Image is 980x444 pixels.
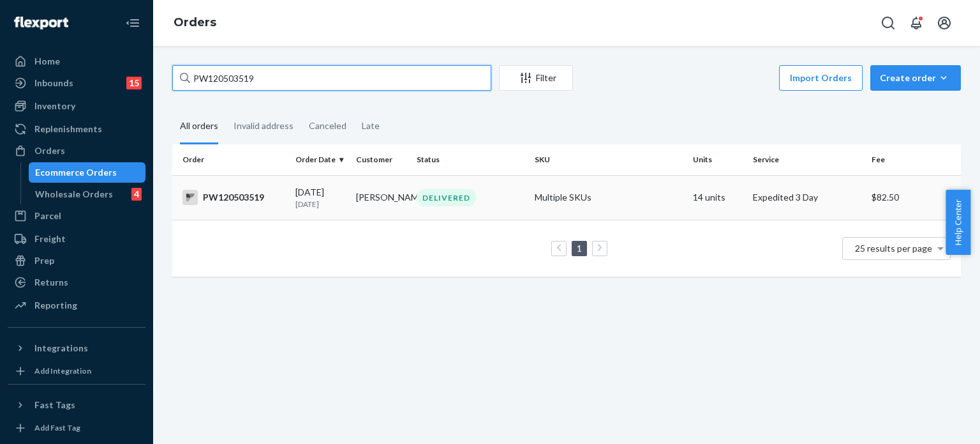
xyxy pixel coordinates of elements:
div: Create order [880,72,951,84]
th: Units [688,144,748,175]
div: All orders [180,109,218,144]
div: Late [362,109,380,142]
div: Fast Tags [34,399,75,411]
th: Order [172,144,290,175]
div: Returns [34,276,68,289]
a: Wholesale Orders4 [29,184,146,204]
button: Open account menu [932,10,957,36]
p: [DATE] [295,199,346,210]
div: Filter [500,72,572,84]
div: Home [34,55,60,68]
div: Customer [356,154,406,165]
div: Inbounds [34,77,73,89]
div: Wholesale Orders [35,188,113,201]
button: Integrations [8,338,145,358]
button: Open Search Box [875,10,901,36]
a: Inbounds15 [8,73,145,93]
button: Fast Tags [8,395,145,415]
th: SKU [530,144,687,175]
button: Open notifications [903,10,929,36]
button: Close Navigation [120,10,145,36]
div: Reporting [34,299,77,312]
a: Orders [174,15,216,29]
p: Expedited 3 Day [753,191,861,204]
div: [DATE] [295,186,346,210]
div: Ecommerce Orders [35,166,117,179]
a: Add Integration [8,364,145,379]
th: Fee [866,144,961,175]
a: Returns [8,272,145,293]
a: Inventory [8,96,145,116]
div: Freight [34,233,66,245]
div: Integrations [34,342,88,355]
td: $82.50 [866,175,961,220]
a: Ecommerce Orders [29,162,146,183]
div: Invalid address [234,109,293,142]
td: 14 units [688,175,748,220]
a: Replenishments [8,119,145,139]
a: Freight [8,229,145,249]
input: Search orders [172,65,491,91]
td: Multiple SKUs [530,175,687,220]
a: Orders [8,141,145,161]
img: Flexport logo [14,17,68,29]
button: Import Orders [779,65,863,91]
button: Filter [499,65,573,91]
div: Inventory [34,100,75,112]
button: Help Center [946,190,970,255]
a: Reporting [8,295,145,316]
a: Add Fast Tag [8,420,145,436]
span: 25 results per page [855,243,932,254]
a: Parcel [8,206,145,226]
div: Canceled [309,109,346,142]
th: Service [748,144,866,175]
div: Add Fast Tag [34,422,80,433]
ol: breadcrumbs [163,4,226,42]
div: DELIVERED [417,189,476,206]
th: Status [412,144,530,175]
a: Page 1 is your current page [574,243,584,254]
div: 15 [126,77,142,89]
div: Parcel [34,210,61,222]
td: [PERSON_NAME] [351,175,412,220]
div: Replenishments [34,123,102,135]
div: 4 [131,188,142,201]
a: Home [8,51,145,72]
button: Create order [870,65,961,91]
th: Order Date [290,144,351,175]
div: Add Integration [34,365,91,376]
div: PW120503519 [182,190,285,205]
div: Prep [34,254,54,267]
a: Prep [8,250,145,271]
div: Orders [34,144,65,157]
